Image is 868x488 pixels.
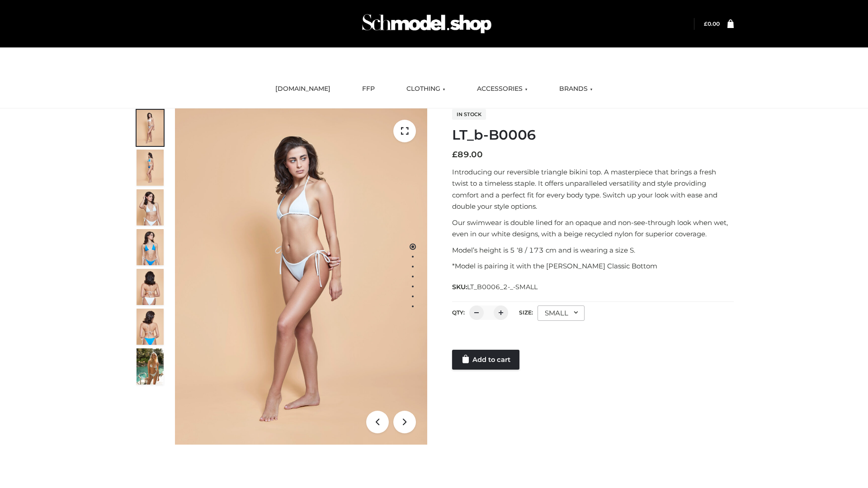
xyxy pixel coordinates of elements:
[452,109,486,120] span: In stock
[452,150,458,160] span: £
[355,79,382,99] a: FFP
[137,150,164,186] img: ArielClassicBikiniTop_CloudNine_AzureSky_OW114ECO_2-scaled.jpg
[137,269,164,305] img: ArielClassicBikiniTop_CloudNine_AzureSky_OW114ECO_7-scaled.jpg
[137,189,164,225] img: ArielClassicBikiniTop_CloudNine_AzureSky_OW114ECO_3-scaled.jpg
[400,79,452,99] a: CLOTHING
[137,229,164,265] img: ArielClassicBikiniTop_CloudNine_AzureSky_OW114ECO_4-scaled.jpg
[452,217,734,240] p: Our swimwear is double lined for an opaque and non-see-through look when wet, even in our white d...
[137,348,164,385] img: Arieltop_CloudNine_AzureSky2.jpg
[359,6,495,42] img: Schmodel Admin 964
[175,108,427,445] img: ArielClassicBikiniTop_CloudNine_AzureSky_OW114ECO_1
[452,150,483,160] bdi: 89.00
[704,20,708,27] span: £
[452,309,465,316] label: QTY:
[137,110,164,146] img: ArielClassicBikiniTop_CloudNine_AzureSky_OW114ECO_1-scaled.jpg
[452,282,538,292] span: SKU:
[470,79,534,99] a: ACCESSORIES
[452,244,734,256] p: Model’s height is 5 ‘8 / 173 cm and is wearing a size S.
[452,350,519,370] a: Add to cart
[704,20,720,27] a: £0.00
[137,309,164,345] img: ArielClassicBikiniTop_CloudNine_AzureSky_OW114ECO_8-scaled.jpg
[467,283,538,291] span: LT_B0006_2-_-SMALL
[452,127,734,143] h1: LT_b-B0006
[519,309,533,316] label: Size:
[269,79,337,99] a: [DOMAIN_NAME]
[452,166,734,212] p: Introducing our reversible triangle bikini top. A masterpiece that brings a fresh twist to a time...
[452,260,734,272] p: *Model is pairing it with the [PERSON_NAME] Classic Bottom
[552,79,599,99] a: BRANDS
[538,305,585,321] div: SMALL
[704,20,720,27] bdi: 0.00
